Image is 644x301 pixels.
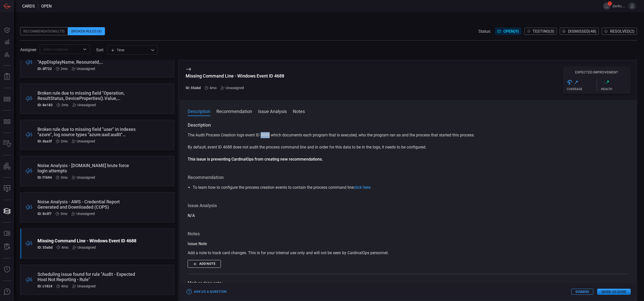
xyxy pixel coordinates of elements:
[41,46,80,52] input: Select assignee
[20,27,68,35] div: Recommendations (75)
[568,29,596,34] span: Dismissed ( 48 )
[602,28,637,35] button: Resolved(2)
[603,2,611,10] button: 2
[41,4,52,9] span: open
[37,175,52,179] h5: ID: f1b94
[1,160,13,172] button: assets
[22,4,35,9] span: Cards
[186,73,284,79] div: Missing Command Line - Windows Event ID 4688
[96,48,103,52] label: sort
[37,127,138,137] div: Broken rule due to missing field "user" in indexes "azure", log source types "azure:aad:audit" co...
[188,122,629,128] h3: Description
[478,29,491,34] span: Status:
[563,70,631,74] h5: Expected Improvement
[71,212,95,216] div: Unassigned
[258,108,287,114] button: Issue Analysis
[1,183,13,195] button: Compliance Monitoring
[72,175,95,179] div: Unassigned
[20,47,36,52] span: Assignee
[188,132,629,138] p: The Audit Process Creation logs event ID 4688 which documents each program that is executed, who ...
[61,284,68,288] span: May 27, 2025 12:37 PM
[61,139,68,143] span: Aug 10, 2025 3:18 PM
[1,241,13,253] button: ALERT ANALYSIS
[1,36,13,48] button: Detections
[210,86,217,90] span: Jun 10, 2025 5:47 PM
[533,29,554,34] span: Testing ( 0 )
[72,245,96,249] div: Unassigned
[1,93,13,105] button: MITRE - Exposures
[1,138,13,150] button: Inventory
[216,108,252,114] button: Recommendation
[72,284,96,288] div: Unassigned
[61,175,68,179] span: Jun 12, 2025 4:50 PM
[193,184,624,191] li: To learn how to configure the process creation events to contain the process command line
[72,139,95,143] div: Unassigned
[37,90,138,101] div: Broken rule due to missing field "Operation, ResultStatus, DeviceProperties{}.Value, RequestType"...
[188,260,221,268] button: Add note
[60,212,67,216] span: Jun 12, 2025 4:50 PM
[81,46,88,53] button: Open
[610,29,635,34] span: Resolved ( 2 )
[1,205,13,217] button: Cards
[354,185,371,190] a: click here.
[37,103,53,107] h5: ID: 8e183
[495,28,521,35] button: Open(9)
[37,163,138,173] div: Noise Analysis - xd.nutanix.com brute force login attempts
[188,157,323,162] strong: This issue is preventing CardinalOps from creating new recommendations.
[37,139,52,143] h5: ID: daa3f
[188,108,210,114] button: Description
[597,289,631,295] button: Mark as Done
[1,71,13,83] button: Reports
[61,67,68,71] span: Aug 11, 2025 10:10 AM
[1,286,13,298] button: Ask Us A Question
[524,28,557,35] button: Testing(0)
[188,241,629,247] div: Issue Note
[608,2,612,6] span: 2
[293,108,305,114] button: Notes
[1,228,13,240] button: Rule Catalog
[37,245,53,249] h5: ID: 55abd
[37,284,52,288] h5: ID: c1824
[188,144,629,150] p: By default, event ID 4688 does not audit the process command line and in order for this data to b...
[68,27,105,35] div: Broken Rules (9)
[72,67,95,71] div: Unassigned
[188,280,629,286] div: Mark as done note:
[1,264,13,276] button: Threat Intelligence
[61,245,68,249] span: Jun 10, 2025 5:47 PM
[37,238,138,243] div: Missing Command Line - Windows Event ID 4688
[1,48,13,60] button: Preventions
[613,4,626,8] span: darko.blagojevic
[186,86,201,90] h5: ID: 55abd
[188,174,629,180] h3: Recommendation
[37,212,52,216] h5: ID: 8c3f7
[560,28,599,35] button: Dismissed(48)
[571,289,593,295] button: Dismiss
[188,231,629,237] h3: Notes
[601,87,631,91] div: Health
[503,29,519,34] span: Open ( 9 )
[72,103,96,107] div: Unassigned
[37,199,138,210] div: Noise Analysis - AWS - Credential Report Generated and Downloaded (COPS)
[1,116,13,128] button: MITRE - Detection Posture
[188,203,629,209] h3: Issue Analysis
[111,48,149,53] div: Time
[37,67,52,71] h5: ID: df722
[567,87,597,91] div: Coverage
[188,203,629,219] div: N/A
[221,86,244,90] div: Unassigned
[188,250,629,256] div: Add a note to track card changes. This is for your internal use only and will not be seen by Card...
[61,103,68,107] span: Aug 11, 2025 10:03 AM
[1,24,13,36] button: Dashboard
[37,272,138,282] div: Scheduling issue found for rule "Audit - Expected Host Not Reporting - Rule"
[186,288,228,296] button: Ask Us a Question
